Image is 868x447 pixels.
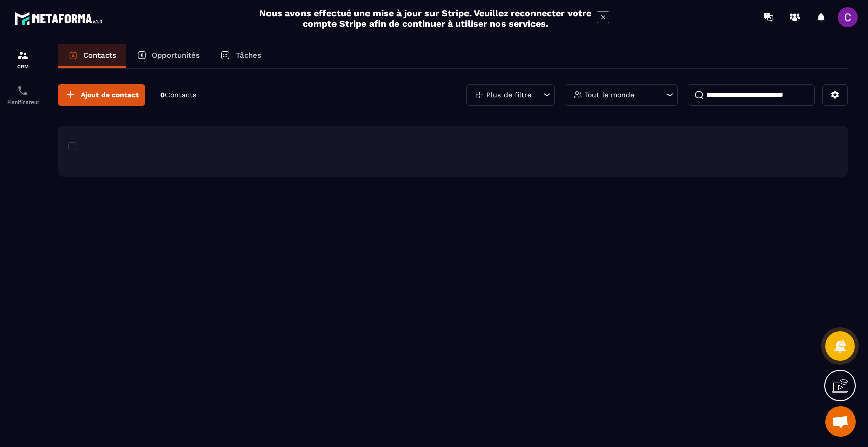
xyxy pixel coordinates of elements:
[81,90,139,100] span: Ajout de contact
[3,99,43,105] p: Planificateur
[126,44,210,68] a: Opportunités
[259,8,592,29] h2: Nous avons effectué une mise à jour sur Stripe. Veuillez reconnecter votre compte Stripe afin de ...
[210,44,272,68] a: Tâches
[486,91,531,98] p: Plus de filtre
[160,90,196,100] p: 0
[585,91,635,98] p: Tout le monde
[3,64,43,70] p: CRM
[83,51,116,60] p: Contacts
[58,44,126,68] a: Contacts
[165,91,196,99] span: Contacts
[825,406,856,437] div: Ouvrir le chat
[17,85,29,97] img: scheduler
[152,51,200,60] p: Opportunités
[17,49,29,61] img: formation
[14,9,106,28] img: logo
[3,42,43,77] a: formationformationCRM
[3,77,43,113] a: schedulerschedulerPlanificateur
[58,84,145,106] button: Ajout de contact
[236,51,261,60] p: Tâches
